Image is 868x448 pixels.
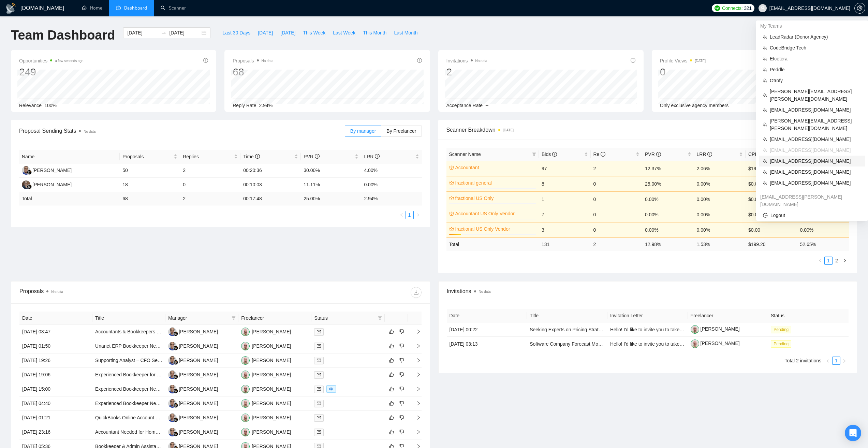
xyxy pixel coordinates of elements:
span: Logout [763,212,861,219]
span: dislike [399,372,404,377]
span: [EMAIL_ADDRESS][DOMAIN_NAME] [770,146,861,154]
span: mail [317,358,321,362]
td: 0 [180,178,240,192]
div: nazar.levchuk@gigradar.io [756,191,868,210]
li: 1 [406,211,414,219]
button: like [387,428,396,436]
a: fractional general [455,179,535,187]
a: DS[PERSON_NAME] [241,429,291,434]
span: LeadRadar (Donor Agency) [770,33,861,41]
span: team [763,35,767,39]
h1: Team Dashboard [11,27,115,43]
th: Replies [180,150,240,163]
a: Pending [771,341,794,346]
button: setting [854,3,865,14]
button: like [387,414,396,422]
img: MK [168,356,177,365]
span: Opportunities [19,57,84,65]
span: Acceptance Rate [446,103,483,108]
div: 2 [446,66,487,78]
span: like [389,372,394,377]
img: DS [241,371,250,379]
div: [PERSON_NAME] [252,385,291,393]
td: 4.00% [361,163,422,178]
span: dashboard [116,5,121,10]
a: DS[PERSON_NAME] [241,400,291,406]
span: [PERSON_NAME][EMAIL_ADDRESS][PERSON_NAME][DOMAIN_NAME] [770,117,861,132]
a: RR[PERSON_NAME] [22,182,72,187]
span: Proposals [233,57,273,65]
img: gigradar-bm.png [27,170,32,175]
span: like [389,401,394,406]
span: [EMAIL_ADDRESS][DOMAIN_NAME] [770,157,861,165]
a: MK[PERSON_NAME] [168,429,218,434]
span: like [389,386,394,392]
td: 0 [591,176,643,191]
span: team [763,159,767,163]
span: Connects: [722,4,742,12]
img: MK [168,428,177,436]
td: 00:20:36 [240,163,301,178]
span: mail [317,401,321,405]
span: team [763,181,767,185]
img: DS [241,356,250,365]
span: dislike [399,343,404,349]
button: dislike [398,428,406,436]
td: 12.37% [642,161,694,176]
a: MK[PERSON_NAME] [22,167,72,173]
th: Name [19,150,120,163]
a: Accountant [455,164,535,171]
div: [PERSON_NAME] [252,428,291,436]
span: dislike [399,329,404,334]
span: Last 30 Days [222,29,250,37]
a: Supporting Analyst – CFO Services (Remote / Fractional / Part-Time to Full-Time) [95,358,267,363]
span: mail [317,373,321,377]
span: 100% [44,103,57,108]
span: Proposals [122,153,172,160]
span: Time [243,154,260,159]
img: MK [168,414,177,422]
span: This Week [303,29,325,37]
a: DS[PERSON_NAME] [241,357,291,363]
span: filter [532,152,536,156]
span: Proposal Sending Stats [19,127,345,135]
input: End date [169,29,200,37]
span: team [763,78,767,83]
a: Experienced Bookkeeper Needed for Farm Operations [95,386,211,392]
button: dislike [398,399,406,407]
span: PVR [645,151,661,157]
img: gigradar-bm.png [173,389,178,393]
button: This Month [359,27,390,38]
a: MK[PERSON_NAME] [168,415,218,420]
time: [DATE] [695,59,705,63]
td: 25.00% [642,176,694,191]
span: info-circle [631,58,635,63]
span: filter [230,313,237,323]
a: MK[PERSON_NAME] [168,343,218,348]
span: info-circle [552,152,557,157]
a: MK[PERSON_NAME] [168,400,218,406]
span: Reply Rate [233,103,256,108]
td: 2 [180,163,240,178]
span: Scanner Breakdown [446,126,849,134]
span: 321 [744,4,751,12]
a: QuickBooks Online Account Reconciliation Specialist Needed [95,415,225,420]
a: 1 [825,257,832,264]
img: DS [241,385,250,393]
img: gigradar-bm.png [173,432,178,436]
td: 2 [591,161,643,176]
a: Accountant Needed for Home Association Payment Reconciliation [95,429,235,435]
span: like [389,358,394,363]
span: team [763,137,767,141]
span: [EMAIL_ADDRESS][DOMAIN_NAME] [770,106,861,114]
span: LRR [697,151,712,157]
button: dislike [398,328,406,336]
div: [PERSON_NAME] [252,328,291,335]
div: [PERSON_NAME] [179,328,218,335]
span: crown [449,180,454,185]
span: swap-right [161,30,166,35]
div: [PERSON_NAME] [252,371,291,378]
img: DS [241,399,250,408]
a: DS[PERSON_NAME] [241,372,291,377]
td: $199.20 [746,161,797,176]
